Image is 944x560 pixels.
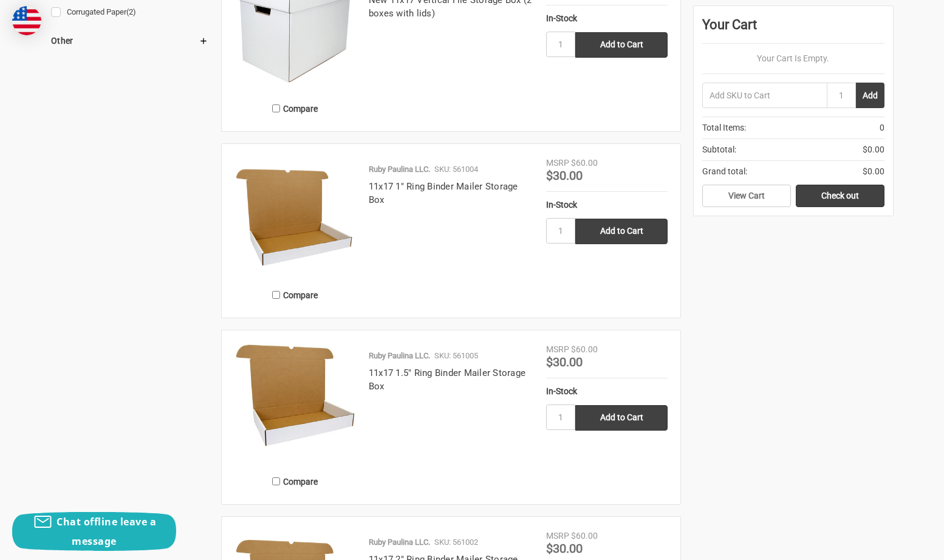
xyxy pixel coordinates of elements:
label: Compare [234,471,356,491]
img: duty and tax information for United States [12,6,41,35]
a: 11x17 1" Ring Binder Mailer Storage Box [369,181,518,206]
a: View Cart [702,185,791,208]
span: $60.00 [571,158,598,168]
label: Compare [234,285,356,305]
div: MSRP [546,157,569,169]
input: Compare [272,104,280,112]
p: Ruby Paulina LLC. [369,350,430,362]
span: Chat offline leave a message [56,515,156,548]
input: Add to Cart [575,219,668,244]
input: Add to Cart [575,405,668,431]
p: Ruby Paulina LLC. [369,536,430,548]
input: Add SKU to Cart [702,83,827,108]
span: Subtotal: [702,143,736,156]
div: In-Stock [546,385,668,398]
input: Add to Cart [575,32,668,58]
label: Compare [234,98,356,118]
h5: Other [51,33,208,48]
img: 11x17 1" Ring Binder Mailer Storage Box [234,157,356,278]
span: $0.00 [863,143,884,156]
span: $60.00 [571,344,598,354]
span: $60.00 [571,531,598,541]
button: Chat offline leave a message [12,512,176,551]
a: 11x17 1.5" Ring Binder Mailer Storage Box [234,343,356,465]
span: (2) [126,7,136,16]
a: Corrugated Paper [51,4,208,21]
p: Ruby Paulina LLC. [369,163,430,176]
img: 11x17 1.5" Ring Binder Mailer Storage Box [234,343,356,448]
span: $30.00 [546,168,583,183]
input: Compare [272,477,280,485]
input: Compare [272,291,280,299]
p: SKU: 561002 [434,536,478,548]
span: Total Items: [702,121,746,134]
p: SKU: 561005 [434,350,478,362]
div: MSRP [546,530,569,542]
a: Check out [796,185,884,208]
a: 11x17 1.5" Ring Binder Mailer Storage Box [369,367,525,392]
p: Your Cart Is Empty. [702,52,884,65]
span: Grand total: [702,165,747,178]
div: In-Stock [546,199,668,211]
span: $30.00 [546,355,583,369]
span: $30.00 [546,541,583,556]
div: In-Stock [546,12,668,25]
button: Add [856,83,884,108]
div: Your Cart [702,15,884,44]
span: $0.00 [863,165,884,178]
span: 0 [880,121,884,134]
div: MSRP [546,343,569,356]
p: SKU: 561004 [434,163,478,176]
